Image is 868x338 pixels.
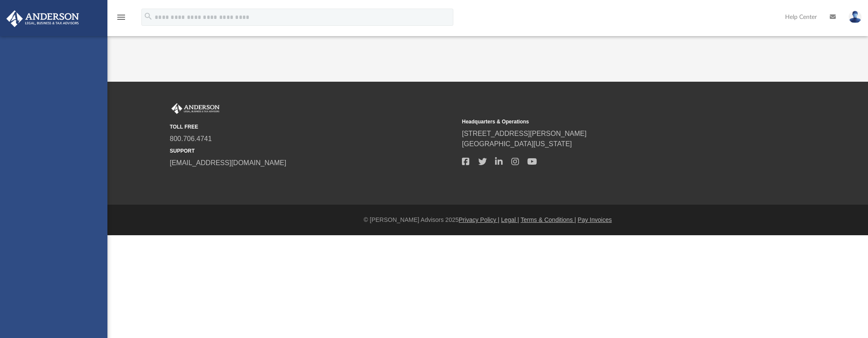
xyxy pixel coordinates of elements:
small: SUPPORT [170,147,456,155]
div: © [PERSON_NAME] Advisors 2025 [107,215,868,224]
a: Privacy Policy | [459,216,500,223]
a: menu [116,16,126,22]
a: [EMAIL_ADDRESS][DOMAIN_NAME] [170,159,286,166]
i: search [144,12,153,21]
small: TOLL FREE [170,123,456,131]
a: [STREET_ADDRESS][PERSON_NAME] [462,130,587,137]
a: Terms & Conditions | [521,216,576,223]
a: [GEOGRAPHIC_DATA][US_STATE] [462,140,572,147]
small: Headquarters & Operations [462,118,748,126]
i: menu [116,12,126,22]
img: Anderson Advisors Platinum Portal [4,10,82,27]
a: 800.706.4741 [170,135,212,142]
img: User Pic [849,11,862,23]
a: Pay Invoices [578,216,611,223]
img: Anderson Advisors Platinum Portal [170,103,221,114]
a: Legal | [501,216,519,223]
